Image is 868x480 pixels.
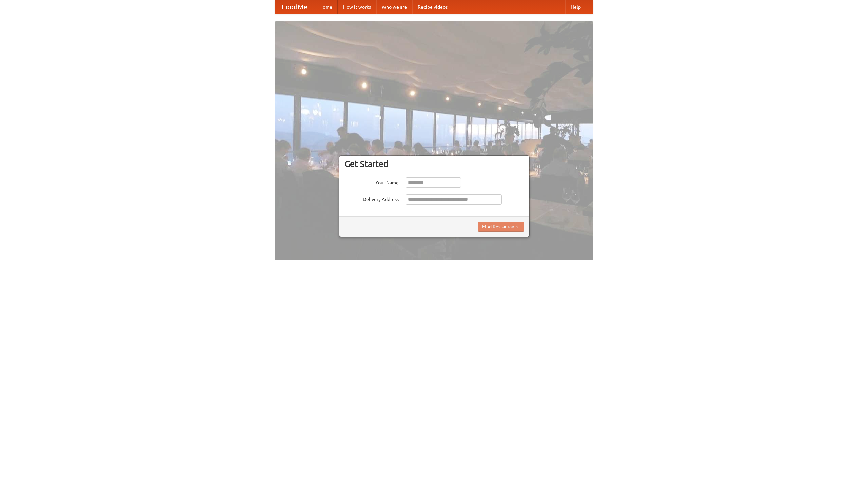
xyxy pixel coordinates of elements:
a: Home [314,0,338,14]
a: Help [565,0,586,14]
a: Recipe videos [412,0,453,14]
label: Your Name [344,177,399,186]
h3: Get Started [344,159,524,169]
a: Who we are [376,0,412,14]
button: Find Restaurants! [478,222,524,232]
a: FoodMe [275,0,314,14]
a: How it works [338,0,376,14]
label: Delivery Address [344,194,399,203]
